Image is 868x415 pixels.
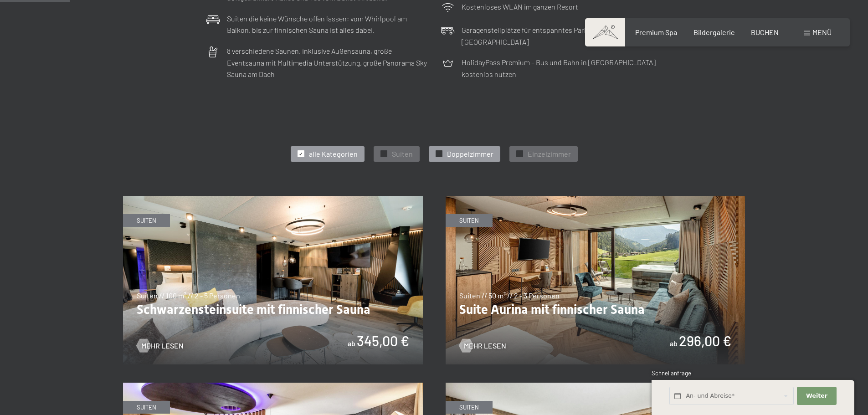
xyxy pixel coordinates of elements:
[123,196,423,202] a: Schwarzensteinsuite mit finnischer Sauna
[528,149,571,159] span: Einzelzimmer
[459,341,506,351] a: Mehr Lesen
[462,24,662,47] p: Garagenstellplätze für entspanntes Parken im Wellnesshotel in [GEOGRAPHIC_DATA]
[462,1,578,13] p: Kostenloses WLAN im ganzen Resort
[806,392,827,400] span: Weiter
[652,369,691,377] span: Schnellanfrage
[123,196,423,364] img: Schwarzensteinsuite mit finnischer Sauna
[797,387,836,405] button: Weiter
[123,383,423,389] a: Romantic Suite mit Bio-Sauna
[464,341,506,351] span: Mehr Lesen
[635,28,677,36] a: Premium Spa
[227,45,427,80] p: 8 verschiedene Saunen, inklusive Außensauna, große Eventsauna mit Multimedia Unterstützung, große...
[693,28,735,36] a: Bildergalerie
[299,151,303,157] span: ✓
[137,341,184,351] a: Mehr Lesen
[437,151,441,157] span: ✓
[141,341,184,351] span: Mehr Lesen
[309,149,358,159] span: alle Kategorien
[518,151,521,157] span: ✓
[446,383,745,389] a: Chaletsuite mit Bio-Sauna
[446,196,745,364] img: Suite Aurina mit finnischer Sauna
[462,56,662,80] p: HolidayPass Premium – Bus und Bahn in [GEOGRAPHIC_DATA] kostenlos nutzen
[812,28,832,36] span: Menü
[447,149,493,159] span: Doppelzimmer
[382,151,385,157] span: ✓
[392,149,413,159] span: Suiten
[751,28,779,36] a: BUCHEN
[446,196,745,202] a: Suite Aurina mit finnischer Sauna
[227,13,427,36] p: Suiten die keine Wünsche offen lassen: vom Whirlpool am Balkon, bis zur finnischen Sauna ist alle...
